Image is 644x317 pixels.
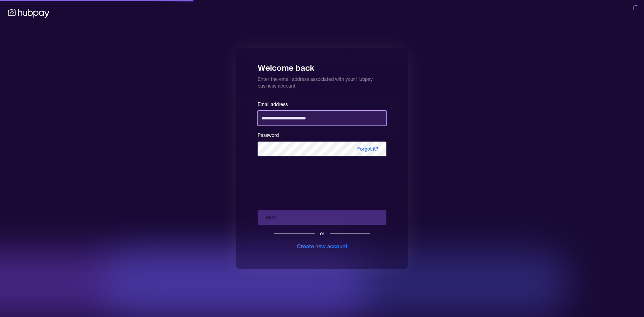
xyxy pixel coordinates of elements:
label: Email address [258,101,288,107]
label: Password [258,132,279,138]
span: Forgot it? [349,142,386,156]
p: Enter the email address associated with your Hubpay business account [258,73,386,89]
div: Create new account [297,242,347,250]
div: or [320,230,324,237]
h1: Welcome back [258,58,386,73]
